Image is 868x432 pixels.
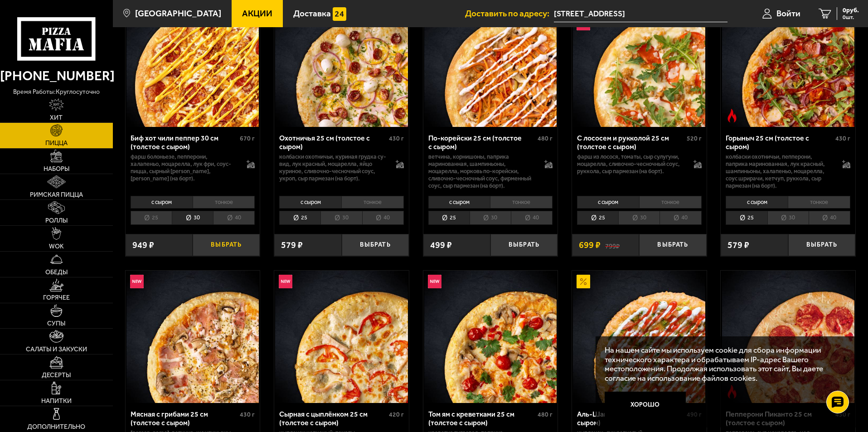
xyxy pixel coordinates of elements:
li: тонкое [788,196,850,209]
li: 30 [470,211,511,225]
li: с сыром [577,196,639,209]
p: фарш болоньезе, пепперони, халапеньо, моцарелла, лук фри, соус-пицца, сырный [PERSON_NAME], [PERS... [131,153,238,182]
li: 25 [131,211,172,225]
span: Пицца [45,140,68,146]
span: Хит [50,115,63,121]
a: Острое блюдоПепперони Пиканто 25 см (толстое с сыром) [721,271,855,403]
span: Дополнительно [27,424,85,430]
li: тонкое [639,196,702,209]
span: 670 г [240,135,255,142]
img: Акционный [577,275,590,288]
span: 480 г [538,135,553,142]
p: На нашем сайте мы используем cookie для сбора информации технического характера и обрабатываем IP... [605,345,842,383]
li: 25 [577,211,618,225]
button: Выбрать [639,234,706,256]
li: 40 [362,211,404,225]
li: 40 [511,211,553,225]
div: Горыныч 25 см (толстое с сыром) [726,134,833,151]
span: Салаты и закуски [26,346,87,353]
span: 430 г [240,411,255,418]
div: Сырная с цыплёнком 25 см (толстое с сыром) [279,410,387,427]
li: 25 [279,211,320,225]
p: колбаски Охотничьи, пепперони, паприка маринованная, лук красный, шампиньоны, халапеньо, моцарелл... [726,153,833,189]
button: Хорошо [605,392,686,419]
span: Десерты [42,372,71,379]
li: 30 [172,211,213,225]
span: 499 ₽ [430,241,452,250]
img: Пепперони Пиканто 25 см (толстое с сыром) [722,271,854,403]
img: Новинка [428,275,441,288]
span: Доставка [293,9,331,18]
span: 949 ₽ [132,241,154,250]
li: 30 [320,211,362,225]
img: Том ям с креветками 25 см (толстое с сыром) [424,271,557,403]
span: Супы [47,320,65,327]
div: Биф хот чили пеппер 30 см (толстое с сыром) [131,134,238,151]
li: тонкое [490,196,553,209]
li: тонкое [341,196,404,209]
li: с сыром [428,196,490,209]
li: 40 [213,211,255,225]
p: колбаски охотничьи, куриная грудка су-вид, лук красный, моцарелла, яйцо куриное, сливочно-чесночн... [279,153,387,182]
span: Доставить по адресу: [465,9,554,18]
span: 430 г [389,135,404,142]
span: [GEOGRAPHIC_DATA] [135,9,221,18]
li: тонкое [193,196,255,209]
button: Выбрать [342,234,409,256]
button: Выбрать [490,234,558,256]
span: 699 ₽ [579,241,601,250]
span: Обеды [45,269,68,276]
span: Горячее [43,295,70,301]
span: 579 ₽ [281,241,303,250]
li: 25 [726,211,767,225]
p: фарш из лосося, томаты, сыр сулугуни, моцарелла, сливочно-чесночный соус, руккола, сыр пармезан (... [577,153,684,175]
span: Наборы [44,166,69,172]
li: с сыром [131,196,193,209]
li: 40 [659,211,701,225]
li: с сыром [726,196,788,209]
span: WOK [49,243,64,250]
span: 520 г [687,135,702,142]
a: НовинкаСырная с цыплёнком 25 см (толстое с сыром) [274,271,409,403]
img: Новинка [279,275,292,288]
div: По-корейски 25 см (толстое с сыром) [428,134,536,151]
span: 430 г [835,135,850,142]
div: С лососем и рукколой 25 см (толстое с сыром) [577,134,684,151]
button: Выбрать [788,234,855,256]
span: Войти [776,9,800,18]
p: ветчина, корнишоны, паприка маринованная, шампиньоны, моцарелла, морковь по-корейски, сливочно-че... [428,153,536,189]
img: Аль-Шам 25 см (толстое с сыром) [573,271,705,403]
div: Охотничья 25 см (толстое с сыром) [279,134,387,151]
span: Напитки [41,398,72,404]
li: 25 [428,211,470,225]
div: Том ям с креветками 25 см (толстое с сыром) [428,410,536,427]
img: Сырная с цыплёнком 25 см (толстое с сыром) [275,271,407,403]
span: 480 г [538,411,553,418]
img: Острое блюдо [725,109,739,122]
a: АкционныйАль-Шам 25 см (толстое с сыром) [572,271,707,403]
li: с сыром [279,196,341,209]
div: Аль-Шам 25 см (толстое с сыром) [577,410,684,427]
input: Ваш адрес доставки [554,5,727,22]
span: 0 шт. [843,15,859,20]
a: НовинкаТом ям с креветками 25 см (толстое с сыром) [423,271,558,403]
span: Санкт-Петербург, Колпино, Пролетарская улица, 46 [554,5,727,22]
button: Выбрать [193,234,260,256]
span: Роллы [45,218,68,224]
li: 30 [618,211,659,225]
img: Новинка [130,275,144,288]
span: Акции [242,9,272,18]
span: 579 ₽ [727,241,749,250]
span: 420 г [389,411,404,418]
img: 15daf4d41897b9f0e9f617042186c801.svg [333,7,346,21]
s: 799 ₽ [605,241,620,250]
li: 40 [809,211,850,225]
img: Мясная с грибами 25 см (толстое с сыром) [126,271,259,403]
div: Мясная с грибами 25 см (толстое с сыром) [131,410,238,427]
span: 0 руб. [843,7,859,14]
a: НовинкаМясная с грибами 25 см (толстое с сыром) [126,271,260,403]
li: 30 [767,211,809,225]
span: Римская пицца [30,192,83,198]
